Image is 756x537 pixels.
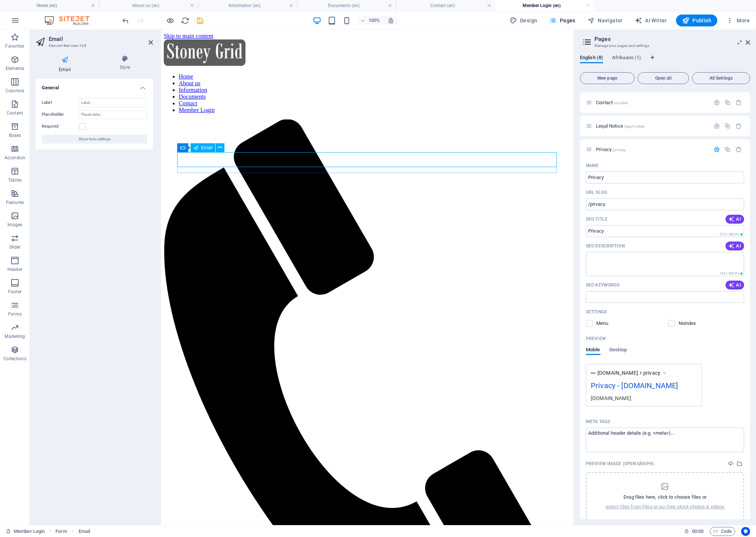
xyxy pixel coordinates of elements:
[99,1,198,10] h4: About us (en)
[55,527,67,536] span: Click to select. Double-click to edit
[679,320,703,327] p: Instruct search engines to exclude this page from search results.
[587,17,623,24] span: Navigator
[725,281,744,290] button: AI
[357,16,383,25] button: 100%
[8,177,22,183] p: Tables
[713,527,732,536] span: Code
[586,189,607,195] p: URL SLUG
[396,1,495,10] h4: Contact (en)
[97,55,153,71] h4: Style
[725,242,744,250] button: AI
[9,244,21,250] p: Slider
[3,3,52,9] a: Skip to main content
[3,356,26,362] p: Collections
[198,1,297,10] h4: Information (en)
[723,15,753,26] button: More
[7,110,23,116] p: Content
[697,528,698,534] span: :
[741,527,750,536] button: Usercentrics
[586,216,607,222] p: SEO Title
[728,243,741,249] span: AI
[49,36,153,42] h2: Email
[79,135,111,144] span: Show form settings
[632,15,670,26] button: AI Writer
[684,527,704,536] h6: Session time
[586,225,744,237] input: Privacy
[728,282,741,288] span: AI
[586,345,600,356] span: Mobile
[624,124,645,128] span: /legal-notice
[641,76,686,80] span: Open all
[6,199,24,205] p: Features
[510,17,538,24] span: Design
[718,271,744,276] span: Calculated pixel length in search results
[613,101,628,105] span: /contact
[612,53,641,64] span: Afrikaans (1)
[586,163,599,169] p: Name
[42,110,79,119] label: Placeholder
[735,459,744,468] button: select-media
[736,146,742,153] div: Remove
[42,98,79,107] label: Label
[591,380,697,394] div: Privacy - [DOMAIN_NAME]
[726,17,750,24] span: More
[692,72,750,84] button: All Settings
[584,15,626,26] button: Navigator
[635,17,667,24] span: AI Writer
[720,272,739,275] span: 134 / 990 Px
[586,428,744,452] textarea: Meta tags
[583,76,631,80] span: New page
[586,419,610,425] p: Enter HTML code here that will be placed inside the <head> tags of your website. Please note that...
[594,124,710,128] div: Legal Notice/legal-notice
[692,527,704,536] span: 00 00
[596,100,628,105] span: Click to open page
[594,36,750,42] h2: Pages
[387,17,394,24] i: On resize automatically adjust zoom level to fit chosen device.
[586,309,607,315] p: Settings
[79,527,90,536] span: Click to select. Double-click to edit
[121,16,130,25] button: undo
[623,494,706,501] p: Drag files here, click to choose files or
[594,100,710,105] div: Contact/contact
[597,369,638,377] span: [DOMAIN_NAME]
[594,147,710,152] div: Privacy/privacy
[736,99,742,106] div: Remove
[181,16,189,25] i: Reload page
[596,147,626,152] span: Click to open page
[79,110,147,119] input: Placeholder...
[6,65,25,71] p: Elements
[546,15,578,26] button: Pages
[42,135,147,144] button: Show form settings
[724,123,731,129] div: Duplicate
[728,461,734,467] i: Upload file
[36,55,97,73] h4: Email
[676,15,717,26] button: Publish
[710,527,735,536] button: Code
[612,148,626,152] span: /privacy
[8,289,22,295] p: Footer
[36,79,153,92] h4: General
[8,311,22,317] p: Forms
[586,252,744,276] textarea: The text in search results and social media
[591,371,596,375] img: StoneyGrid-L8rZaPu04VXjixwxD8fjGQ-P2bLhLB2wLpfohJq9wxHsw.png
[638,72,689,84] button: Open all
[42,122,79,131] label: Required
[695,76,747,80] span: All Settings
[724,99,731,106] div: Duplicate
[4,333,25,339] p: Marketing
[737,461,743,467] i: Select from the file manager or choose stock photos
[606,482,725,510] div: dropzone
[586,336,606,342] p: Preview of your page in search results
[594,42,735,49] h3: Manage your pages and settings
[507,15,540,26] button: Design
[79,98,147,107] input: Label...
[586,461,654,467] p: This image will be shown when the website is shared on social networks
[580,55,750,69] div: Language Tabs
[643,369,660,377] span: privacy
[725,215,744,224] button: AI
[580,53,603,64] span: English (8)
[7,266,22,272] p: Header
[49,42,138,49] h3: Element #ed-new-168
[728,216,741,222] span: AI
[586,347,627,361] div: Preview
